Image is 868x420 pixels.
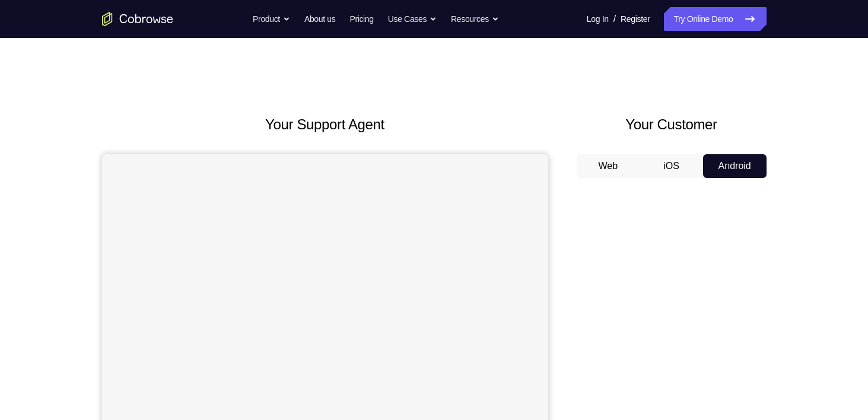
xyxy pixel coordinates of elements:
a: Register [621,7,650,31]
button: Resources [451,7,499,31]
a: Try Online Demo [664,7,766,31]
button: Use Cases [388,7,437,31]
h2: Your Support Agent [102,114,548,135]
a: Log In [587,7,609,31]
button: Android [703,154,767,178]
button: iOS [640,154,703,178]
a: Pricing [349,7,373,31]
a: Go to the home page [102,12,173,26]
span: / [613,12,616,26]
a: About us [304,7,335,31]
button: Product [253,7,290,31]
h2: Your Customer [577,114,767,135]
button: Web [577,154,640,178]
